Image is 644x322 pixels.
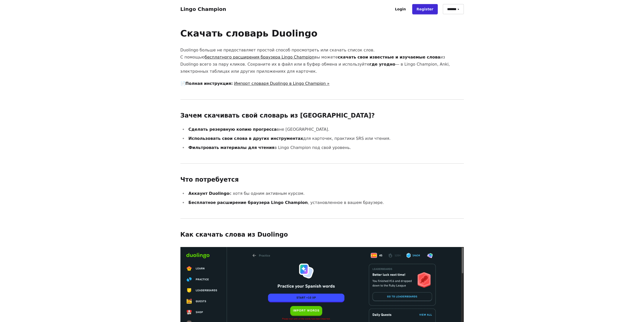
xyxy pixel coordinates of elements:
h2: Зачем скачивать свой словарь из [GEOGRAPHIC_DATA]? [180,112,464,120]
li: с хотя бы одним активным курсом. [187,190,464,197]
li: для карточек, практики SRS или чтения. [187,135,464,142]
a: бесплатного расширения браузера Lingo Champion [205,55,315,60]
strong: скачать свои известные и изучаемые слова [338,55,440,60]
h2: Что потребуется [180,176,464,184]
a: Импорт словаря Duolingo в Lingo Champion » [234,81,329,86]
strong: Фильтровать материалы для чтения [189,145,275,150]
strong: Использовать свои слова в других инструментах [189,136,303,141]
li: вне [GEOGRAPHIC_DATA]. [187,126,464,133]
strong: Полная инструкция: [185,81,233,86]
strong: Аккаунт Duolingo [189,191,230,196]
a: Login [391,4,410,14]
a: Lingo Champion [180,6,226,12]
strong: Бесплатное расширение браузера Lingo Champion [189,200,308,205]
h1: Скачать словарь Duolingo [180,28,464,39]
p: Duolingo больше не предоставляет простой способ просмотреть или скачать список слов. С помощью вы... [180,47,464,75]
li: , установленное в вашем браузере. [187,199,464,206]
strong: где угодно [369,62,395,67]
p: 📄 [180,80,464,87]
h2: Как скачать слова из Duolingo [180,231,464,239]
li: в Lingo Champion под свой уровень. [187,144,464,151]
strong: Сделать резервную копию прогресса [189,127,277,132]
a: Register [412,4,438,14]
